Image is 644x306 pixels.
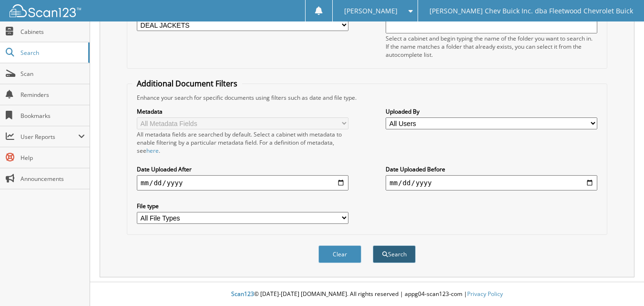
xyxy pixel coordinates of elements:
[429,8,633,14] span: [PERSON_NAME] Chev Buick Inc. dba Fleetwood Chevrolet Buick
[137,165,348,173] label: Date Uploaded After
[596,260,644,306] iframe: Chat Widget
[20,175,85,183] span: Announcements
[132,78,242,89] legend: Additional Document Filters
[137,107,348,116] label: Metadata
[20,154,85,162] span: Help
[10,4,81,17] img: scan123-logo-white.svg
[467,290,503,298] a: Privacy Policy
[344,8,398,14] span: [PERSON_NAME]
[146,147,159,155] a: here
[20,49,83,57] span: Search
[137,202,348,210] label: File type
[137,175,348,190] input: start
[386,175,597,190] input: end
[386,34,597,59] div: Select a cabinet and begin typing the name of the folder you want to search in. If the name match...
[90,283,644,306] div: © [DATE]-[DATE] [DOMAIN_NAME]. All rights reserved | appg04-scan123-com |
[137,130,348,155] div: All metadata fields are searched by default. Select a cabinet with metadata to enable filtering b...
[20,112,85,120] span: Bookmarks
[20,91,85,99] span: Reminders
[386,107,597,116] label: Uploaded By
[231,290,254,298] span: Scan123
[386,165,597,173] label: Date Uploaded Before
[20,28,85,36] span: Cabinets
[373,245,416,263] button: Search
[20,133,78,141] span: User Reports
[20,70,85,78] span: Scan
[318,245,361,263] button: Clear
[132,94,602,102] div: Enhance your search for specific documents using filters such as date and file type.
